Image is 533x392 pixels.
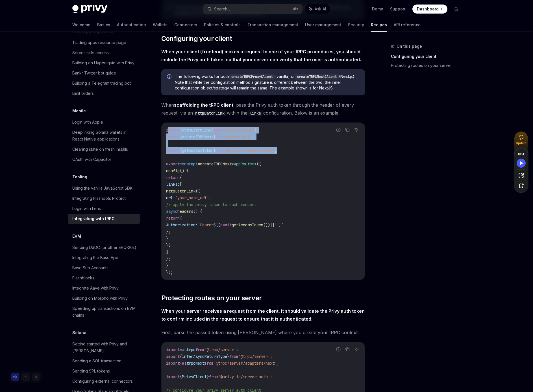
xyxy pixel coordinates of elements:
a: Integrating the Base App [68,253,140,263]
span: inferAsyncReturnType [182,354,227,359]
span: } [166,263,168,268]
div: Deeplinking Solana wallets in React Native applications [72,129,137,143]
a: httpBatchLink [193,110,227,116]
a: Sending a SOL transaction [68,356,140,366]
div: Sending USDC (or other ERC-20s) [72,244,136,251]
button: Copy the contents from the code block [344,346,351,353]
span: ; [252,134,254,139]
img: dark logo [72,5,107,13]
div: Building on Hyperliquid with Privy [72,60,134,66]
a: Login with Lens [68,203,140,214]
a: Demo [372,6,383,12]
span: '' [275,222,279,227]
div: Login with Lens [72,205,101,212]
span: import [166,347,180,352]
a: Sending SPL tokens [68,366,140,376]
span: } [211,128,214,133]
span: from [216,148,225,153]
span: from [209,374,218,379]
div: Building a Telegram trading bot [72,80,131,87]
span: async [166,209,177,214]
a: Protecting routes on your server [391,61,465,70]
button: Search...⌘K [203,4,302,14]
span: '@privy-io/server-auth' [218,374,270,379]
span: { [180,128,182,133]
span: '@privy-io/react-auth' [225,148,275,153]
button: Ask AI [353,126,360,133]
a: Welcome [72,18,90,32]
a: Recipes [371,18,387,32]
span: ; [270,374,272,379]
span: import [166,134,180,139]
span: When , pass the Privy auth token through the header of every request, via an within the configura... [161,101,365,117]
a: Support [390,6,406,12]
span: export [166,161,180,167]
span: ({ [195,189,200,194]
span: { [180,216,182,221]
span: { [180,134,182,139]
span: , [209,195,211,200]
div: OAuth with Capacitor [72,156,111,163]
code: createTRPCNextClient [295,74,339,80]
span: ; [254,128,256,133]
button: Ask AI [305,4,330,14]
div: Using the vanilla JavaScript SDK [72,185,132,192]
a: Flashblocks [68,273,140,283]
span: as [182,361,186,366]
a: Sending USDC (or other ERC-20s) [68,242,140,253]
code: createTRPCProxyClient [229,74,275,80]
a: Integrating with tRPC [68,214,140,224]
a: Building on Hyperliquid with Privy [68,58,140,68]
span: Configuring your client [161,34,232,43]
span: Ask AI [315,6,326,12]
span: `your_base_url` [175,195,209,200]
a: Configuring your client [391,52,465,61]
span: ()) [263,222,270,227]
span: } [279,222,281,227]
span: // apply the privy token to each request [166,202,256,207]
a: Authentication [117,18,146,32]
span: ; [277,361,279,366]
span: }) [166,243,171,248]
a: Transaction management [247,18,298,32]
span: }); [166,270,173,275]
span: from [195,347,205,352]
span: Protecting routes on your server [161,294,262,303]
span: () { [180,168,189,173]
span: createTRPCNext [182,134,214,139]
span: '@trpc/server' [238,354,270,359]
h5: Solana [72,329,86,336]
span: } [214,148,216,153]
span: httpBatchLink [182,128,211,133]
span: First, parse the passed token using [PERSON_NAME] where you create your tRPC context: [161,329,365,336]
div: Search... [214,6,230,12]
button: Copy the contents from the code block [344,126,351,133]
span: api [191,161,198,167]
span: { [180,175,182,180]
span: getAccessToken [182,148,214,153]
span: '@trpc/server' [205,347,236,352]
span: { [180,148,182,153]
span: Dashboard [417,6,439,12]
div: Bankr Twitter bot guide [72,70,116,76]
strong: When your client (frontend) makes a request to one of your tRPC procedures, you should include th... [161,49,361,62]
span: () { [193,209,202,214]
div: Getting started with Privy and [PERSON_NAME] [72,341,137,354]
span: = [198,161,200,167]
div: Sending a SOL transaction [72,358,121,364]
span: const [180,161,191,167]
span: from [205,361,214,366]
span: `Bearer [198,222,214,227]
div: Login with Apple [72,119,103,126]
span: from [229,354,238,359]
a: Building a Telegram trading bot [68,78,140,88]
span: '@trpc/server/adapters/next' [214,361,277,366]
span: '@trpc/next' [225,134,252,139]
a: User management [305,18,341,32]
button: Toggle dark mode [452,5,461,14]
div: Trading apps resource page [72,39,126,46]
span: trpc [186,347,195,352]
span: import [166,361,180,366]
span: links: [166,182,180,187]
span: On this page [397,43,422,50]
